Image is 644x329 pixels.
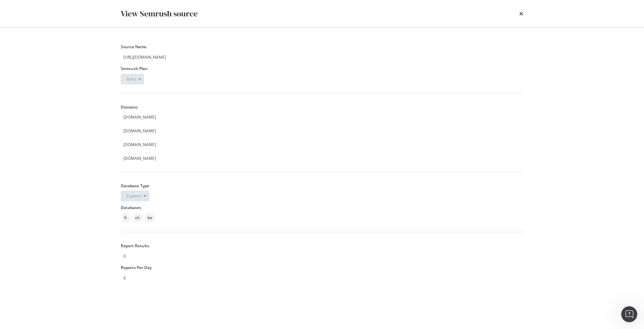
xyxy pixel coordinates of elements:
div: Custom [126,194,141,198]
iframe: Intercom live chat [621,306,637,322]
label: Database Type [121,183,149,189]
label: Report Results [121,243,149,249]
div: neutral label [145,213,155,222]
div: Guru [126,77,136,81]
div: View Semrush source [121,8,198,19]
div: neutral label [132,213,142,222]
div: neutral label [121,213,130,222]
label: Reports Per Day [121,265,152,270]
label: Domains [121,104,138,110]
label: Source Name [121,44,147,50]
button: Custom [121,191,149,201]
span: ch [135,216,140,220]
label: Databases [121,205,141,210]
label: Semrush Plan [121,66,148,71]
div: times [519,8,523,19]
button: Guru [121,74,144,84]
span: be [148,216,152,220]
span: fr [124,216,127,220]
